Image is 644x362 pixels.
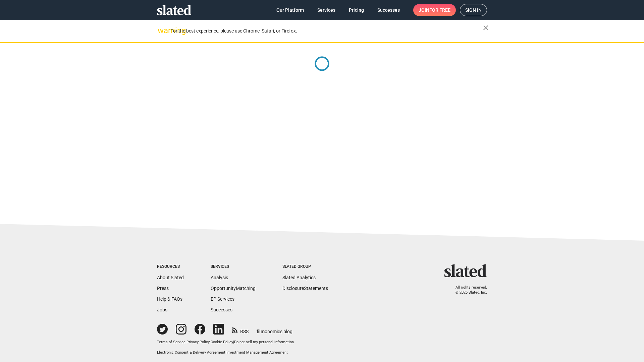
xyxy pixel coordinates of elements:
[210,340,211,344] span: |
[225,350,226,355] span: |
[257,323,292,335] a: filmonomics blog
[158,26,166,35] mat-icon: warning
[377,4,400,16] span: Successes
[157,350,225,355] a: Electronic Consent & Delivery Agreement
[343,4,369,16] a: Pricing
[282,275,316,280] a: Slated Analytics
[211,296,234,302] a: EP Services
[448,285,487,295] p: All rights reserved. © 2025 Slated, Inc.
[211,264,256,269] div: Services
[257,329,265,334] span: film
[282,286,328,291] a: DisclosureStatements
[234,340,294,345] button: Do not sell my personal information
[186,340,210,344] a: Privacy Policy
[226,350,288,355] a: Investment Management Agreement
[211,340,233,344] a: Cookie Policy
[185,340,186,344] span: |
[157,307,167,312] a: Jobs
[157,340,185,344] a: Terms of Service
[419,4,450,16] span: Join
[211,307,232,312] a: Successes
[157,264,184,269] div: Resources
[157,286,169,291] a: Press
[482,24,490,32] mat-icon: close
[372,4,405,16] a: Successes
[465,4,482,16] span: Sign in
[413,4,456,16] a: Joinfor free
[429,4,450,16] span: for free
[312,4,341,16] a: Services
[317,4,335,16] span: Services
[276,4,304,16] span: Our Platform
[232,324,249,335] a: RSS
[157,296,182,302] a: Help & FAQs
[211,286,256,291] a: OpportunityMatching
[460,4,487,16] a: Sign in
[233,340,234,344] span: |
[157,275,184,280] a: About Slated
[349,4,364,16] span: Pricing
[211,275,228,280] a: Analysis
[170,26,483,36] div: For the best experience, please use Chrome, Safari, or Firefox.
[271,4,309,16] a: Our Platform
[282,264,328,269] div: Slated Group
